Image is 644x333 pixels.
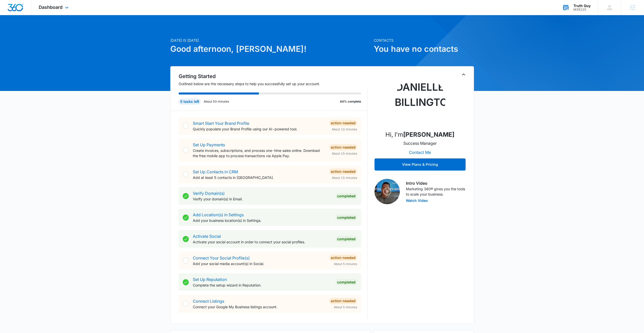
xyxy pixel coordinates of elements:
[332,127,357,132] span: About 10 minutes
[179,81,367,86] p: Outlined below are the necessary steps to help you successfully set up your account.
[573,4,591,8] div: account name
[179,99,201,105] div: 5 tasks left
[403,140,437,146] p: Success Manager
[375,158,466,171] button: View Plans & Pricing
[193,191,225,196] a: Verify Domain(s)
[193,121,249,126] a: Smart Start Your Brand Profile
[193,261,325,266] p: Add your social media account(s) in Social.
[573,8,591,11] div: account id
[193,255,250,260] a: Connect Your Social Profile(s)
[375,179,400,204] img: Intro Video
[193,277,227,282] a: Set Up Reputation
[336,193,357,199] div: Completed
[170,43,371,55] h1: Good afternoon, [PERSON_NAME]!
[193,282,331,288] p: Complete the setup wizard in Reputation.
[193,212,244,217] a: Add Location(s) in Settings
[374,43,474,55] h1: You have no contacts
[340,99,361,104] p: 44% complete
[39,5,63,10] span: Dashboard
[395,76,445,126] img: Danielle Billington
[329,255,357,261] div: Action Needed
[329,169,357,175] div: Action Needed
[193,142,225,147] a: Set Up Payments
[170,38,371,43] p: [DATE] is [DATE]
[332,176,357,180] span: About 15 minutes
[193,239,331,245] p: Activate your social account in order to connect your social profiles.
[336,236,357,242] div: Completed
[204,99,229,104] p: About 50 minutes
[193,169,238,174] a: Set Up Contacts in CRM
[193,148,325,158] p: Create invoices, subscriptions, and process one-time sales online. Download the free mobile app t...
[193,234,221,239] a: Activate Social
[403,131,454,138] strong: [PERSON_NAME]
[336,215,357,221] div: Completed
[193,175,325,180] p: Add at least 5 contacts in [GEOGRAPHIC_DATA].
[193,304,325,310] p: Connect your Google My Business listings account.
[336,279,357,285] div: Completed
[406,180,466,186] h3: Intro Video
[385,130,454,139] p: Hi, I'm
[334,262,357,266] span: About 5 minutes
[329,144,357,150] div: Action Needed
[193,218,331,223] p: Add your business location(s) in Settings.
[404,146,436,158] button: Contact Me
[193,299,224,304] a: Connect Listings
[329,120,357,126] div: Action Needed
[406,199,428,202] button: Watch Video
[461,72,467,78] button: Toggle Collapse
[193,126,325,132] p: Quickly populate your Brand Profile using our AI-powered tool.
[406,186,466,197] p: Marketing 360® gives you the tools to scale your business.
[332,151,357,156] span: About 15 minutes
[334,305,357,310] span: About 5 minutes
[179,73,367,80] h2: Getting Started
[193,196,331,202] p: Verify your domain(s) in Email.
[329,298,357,304] div: Action Needed
[374,38,474,43] p: Contacts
